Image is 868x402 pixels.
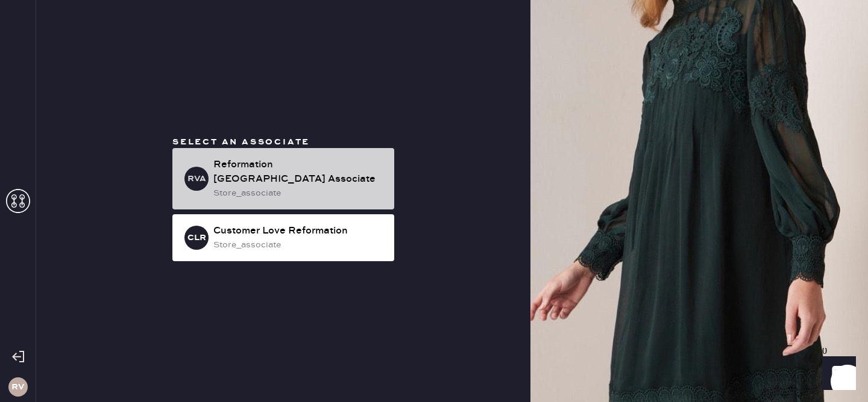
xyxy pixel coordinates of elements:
[213,158,385,187] div: Reformation [GEOGRAPHIC_DATA] Associate
[213,238,385,252] div: store_associate
[213,187,385,200] div: store_associate
[811,348,863,400] iframe: Front Chat
[187,233,206,242] h3: CLR
[187,175,206,183] h3: RVA
[213,224,385,238] div: Customer Love Reformation
[11,383,24,391] h3: RV
[172,137,310,147] span: Select an associate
